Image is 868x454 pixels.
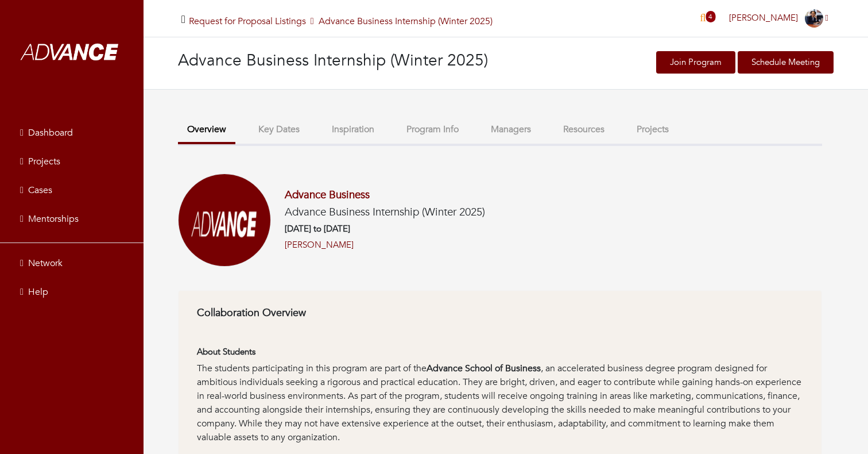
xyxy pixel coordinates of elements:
[706,11,715,22] span: 4
[738,51,834,74] a: Schedule Meeting
[397,117,468,142] button: Program Info
[28,257,63,270] span: Network
[627,117,678,142] button: Projects
[197,347,803,357] h6: About Students
[427,362,541,375] strong: Advance School of Business
[285,206,485,219] h5: Advance Business Internship (Winter 2025)
[285,187,370,202] a: Advance Business
[197,361,803,444] div: The students participating in this program are part of the , an accelerated business degree progr...
[28,126,73,139] span: Dashboard
[178,117,235,144] button: Overview
[285,238,354,252] a: [PERSON_NAME]
[189,16,493,27] h5: Advance Business Internship (Winter 2025)
[178,174,271,267] img: Screenshot%202025-01-03%20at%2011.33.57%E2%80%AFAM.png
[189,15,306,28] a: Request for Proposal Listings
[28,155,60,168] span: Projects
[724,12,834,24] a: [PERSON_NAME]
[656,51,735,74] a: Join Program
[249,117,309,142] button: Key Dates
[28,184,52,197] span: Cases
[28,286,48,298] span: Help
[711,12,715,25] a: 4
[3,280,141,303] a: Help
[285,224,485,234] h6: [DATE] to [DATE]
[178,51,506,71] h3: Advance Business Internship (Winter 2025)
[11,20,132,86] img: whiteAdvanceLogo.png
[197,307,803,320] h6: Collaboration Overview
[554,117,614,142] button: Resources
[3,121,141,144] a: Dashboard
[323,117,383,142] button: Inspiration
[3,150,141,173] a: Projects
[729,12,798,24] span: [PERSON_NAME]
[805,9,823,28] img: images-4.jpg
[3,179,141,202] a: Cases
[28,213,79,225] span: Mentorships
[3,207,141,230] a: Mentorships
[482,117,540,142] button: Managers
[3,252,141,275] a: Network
